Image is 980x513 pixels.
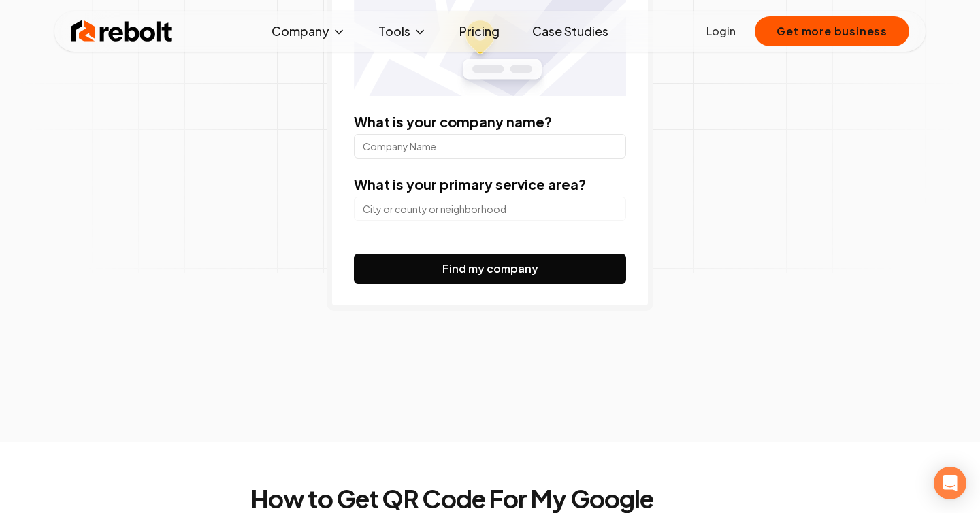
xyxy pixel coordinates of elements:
input: City or county or neighborhood [354,197,626,221]
button: Tools [367,18,438,45]
label: What is your primary service area? [354,176,586,193]
a: Case Studies [521,18,619,45]
label: What is your company name? [354,113,552,130]
input: Company Name [354,134,626,159]
a: Login [706,23,736,39]
a: Pricing [448,18,510,45]
button: Get more business [755,16,909,46]
img: Rebolt Logo [71,18,173,45]
button: Find my company [354,254,626,284]
button: Company [261,18,357,45]
div: Open Intercom Messenger [934,467,966,499]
